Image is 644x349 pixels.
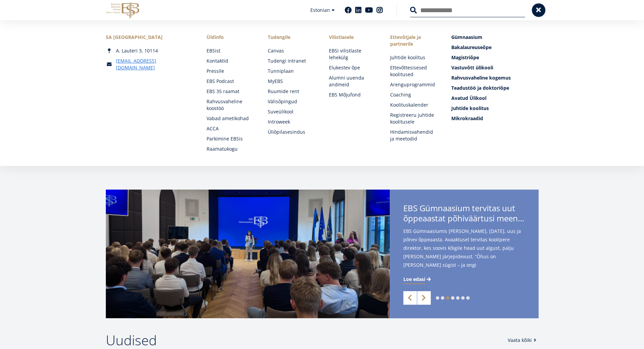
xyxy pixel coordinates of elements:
[390,64,437,78] a: Ettevõttesisesed koolitused
[207,47,254,54] a: EBSist
[329,74,376,88] a: Alumni uuenda andmeid
[365,7,373,14] a: Youtube
[451,34,482,40] span: Gümnaasium
[451,54,479,61] span: Magistriõpe
[403,291,417,305] a: Previous
[451,95,538,102] a: Avatud Ülikool
[451,64,493,71] span: Vastuvõtt ülikooli
[417,291,431,305] a: Next
[390,91,437,98] a: Coaching
[451,44,491,50] span: Bakalaureuseõpe
[451,64,538,71] a: Vastuvõtt ülikooli
[207,135,254,142] a: Parkimine EBSis
[461,296,464,300] a: 6
[451,115,538,122] a: Mikrokraadid
[451,74,510,81] span: Rahvusvaheline kogemus
[451,54,538,61] a: Magistriõpe
[207,115,254,122] a: Vabad ametikohad
[451,74,538,81] a: Rahvusvaheline kogemus
[451,44,538,51] a: Bakalaureuseõpe
[390,54,437,61] a: Juhtide koolitus
[451,296,454,300] a: 4
[207,68,254,74] a: Pressile
[268,98,315,105] a: Välisõpingud
[403,203,525,225] span: EBS Gümnaasium tervitas uut
[451,105,538,112] a: Juhtide koolitus
[446,296,449,300] a: 3
[451,115,483,122] span: Mikrokraadid
[390,102,437,108] a: Koolituskalender
[116,58,193,71] a: [EMAIL_ADDRESS][DOMAIN_NAME]
[390,34,437,47] span: Ettevõtjale ja partnerile
[268,88,315,95] a: Ruumide rent
[207,58,254,64] a: Kontaktid
[390,112,437,125] a: Registreeru juhtide koolitusele
[207,88,254,95] a: EBS 35 raamat
[329,91,376,98] a: EBS Mõjufond
[508,337,539,344] a: Vaata kõiki
[106,34,193,41] div: SA [GEOGRAPHIC_DATA]
[329,47,376,61] a: EBSi vilistlaste lehekülg
[403,227,525,280] span: EBS Gümnaasiumis [PERSON_NAME], [DATE], uus ja põnev õppeaasta. Avaaktusel tervitas koolipere dir...
[403,276,432,283] a: Loe edasi
[268,47,315,54] a: Canvas
[451,85,538,91] a: Teadustöö ja doktoriõpe
[268,129,315,135] a: Üliõpilasesindus
[106,47,193,54] div: A. Lauteri 3, 10114
[268,58,315,64] a: Tudengi intranet
[376,7,383,14] a: Instagram
[268,34,315,41] a: Tudengile
[436,296,439,300] a: 1
[441,296,444,300] a: 2
[268,118,315,125] a: Introweek
[355,7,362,14] a: Linkedin
[207,125,254,132] a: ACCA
[390,81,437,88] a: Arenguprogrammid
[403,213,525,223] span: õppeaastat põhiväärtusi meenutades
[106,332,501,349] h2: Uudised
[345,7,352,14] a: Facebook
[106,190,390,318] img: a
[329,34,376,41] span: Vilistlasele
[207,78,254,85] a: EBS Podcast
[456,296,459,300] a: 5
[451,34,538,41] a: Gümnaasium
[329,64,376,71] a: Elukestev õpe
[207,98,254,112] a: Rahvusvaheline koostöö
[451,85,509,91] span: Teadustöö ja doktoriõpe
[466,296,470,300] a: 7
[451,95,486,101] span: Avatud Ülikool
[268,108,315,115] a: Suveülikool
[451,105,488,111] span: Juhtide koolitus
[390,129,437,142] a: Hindamisvahendid ja meetodid
[207,146,254,152] a: Raamatukogu
[403,276,425,283] span: Loe edasi
[207,34,254,41] span: Üldinfo
[268,78,315,85] a: MyEBS
[268,68,315,74] a: Tunniplaan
